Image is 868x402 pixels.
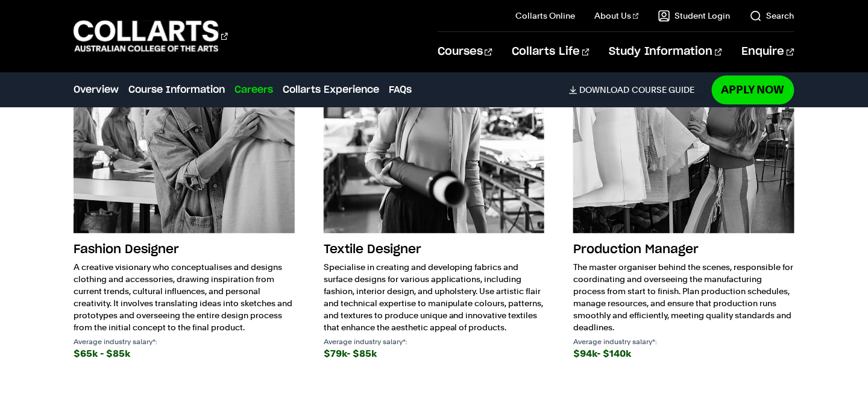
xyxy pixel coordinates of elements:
a: Overview [74,83,119,97]
a: Collarts Experience [283,83,379,97]
p: Average industry salary*: [573,338,794,345]
div: $94k- $140k [573,345,794,362]
a: Search [750,10,794,22]
div: $65k - $85k [74,345,294,362]
a: About Us [594,10,639,22]
a: Apply Now [712,75,794,104]
a: FAQs [389,83,412,97]
a: Careers [234,83,273,97]
a: DownloadCourse Guide [569,84,705,95]
h3: Fashion Designer [74,238,294,261]
h3: Textile Designer [324,238,544,261]
p: Specialise in creating and developing fabrics and surface designs for various applications, inclu... [324,261,544,333]
div: $79k- $85k [324,345,544,362]
a: Study Information [609,32,722,72]
p: Average industry salary*: [324,338,544,345]
span: Download [580,84,630,95]
a: Collarts Online [515,10,575,22]
a: Course Information [128,83,225,97]
p: The master organiser behind the scenes, responsible for coordinating and overseeing the manufactu... [573,261,794,333]
a: Courses [438,32,492,72]
div: Go to homepage [74,19,228,53]
p: Average industry salary*: [74,338,294,345]
p: A creative visionary who conceptualises and designs clothing and accessories, drawing inspiration... [74,261,294,333]
a: Collarts Life [512,32,590,72]
a: Student Login [658,10,731,22]
h3: Production Manager [573,238,794,261]
a: Enquire [741,32,794,72]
